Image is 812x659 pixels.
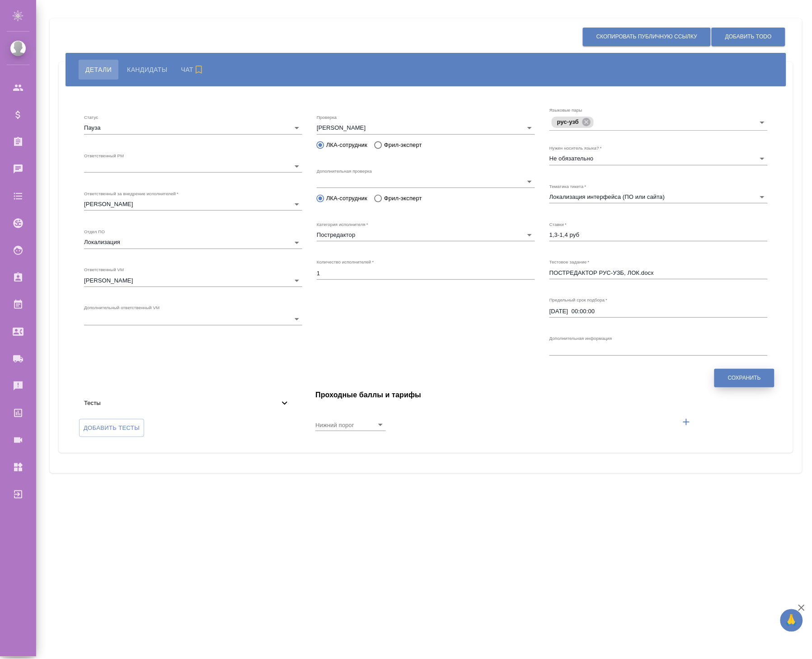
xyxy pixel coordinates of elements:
div: Постредактор [317,229,535,241]
button: Сохранить [714,369,774,387]
span: 🙏 [784,611,799,630]
label: Проверка [317,115,337,120]
textarea: ПОСТРЕДАКТОР РУС-УЗБ, ЛОК.docx [549,269,768,276]
label: Добавить тесты [79,419,144,437]
label: Тематика тикета [549,184,587,188]
span: Чат [181,64,207,75]
button: Open [756,116,769,129]
span: Добавить тесты [84,423,140,433]
div: Локализация интерфейса (ПО или сайта) [549,191,768,203]
span: Фрил-эксперт [384,194,422,203]
label: Дополнительный ответственный VM [84,306,160,311]
div: [PERSON_NAME] [84,198,302,211]
label: Статус [84,115,98,120]
label: Ответственный VM [84,268,124,272]
button: Добавить [676,411,697,433]
label: Ставки [549,222,567,227]
div: Пауза [84,122,302,134]
label: Ответственный за внедрение исполнителей [84,192,178,196]
label: Языковые пары [549,108,582,113]
label: Дополнительная проверка [317,169,372,173]
label: Количество исполнителей [317,260,374,265]
button: Open [374,419,387,431]
label: Тестовое задание [549,260,590,265]
span: Сохранить [728,374,761,382]
button: Скопировать публичную ссылку [583,28,711,46]
label: Нужен носитель языка? [549,146,602,151]
span: Кандидаты [127,64,167,75]
h4: Проходные баллы и тарифы [315,390,775,400]
label: Отдел ПО [84,230,105,234]
div: рус-узб [552,117,594,128]
span: Тесты [84,399,279,408]
span: Детали [85,64,112,75]
div: Тесты [77,393,297,413]
label: Ответственный PM [84,153,124,158]
span: Фрил-эксперт [384,141,422,150]
div: [PERSON_NAME] [84,274,302,287]
div: Не обязательно [549,152,768,165]
label: Категория исполнителя [317,222,368,227]
label: Дополнительная информация [549,336,612,341]
span: Добавить ToDo [725,33,772,41]
svg: Подписаться [193,64,204,75]
span: рус-узб [552,118,584,125]
label: Предельный срок подбора [549,298,608,303]
span: ЛКА-сотрудник [326,194,367,203]
button: 🙏 [780,609,803,632]
div: Локализация [84,236,302,249]
span: Скопировать публичную ссылку [596,33,697,41]
button: Добавить ToDo [712,28,785,46]
span: ЛКА-сотрудник [326,141,367,150]
div: [PERSON_NAME] [317,122,535,134]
